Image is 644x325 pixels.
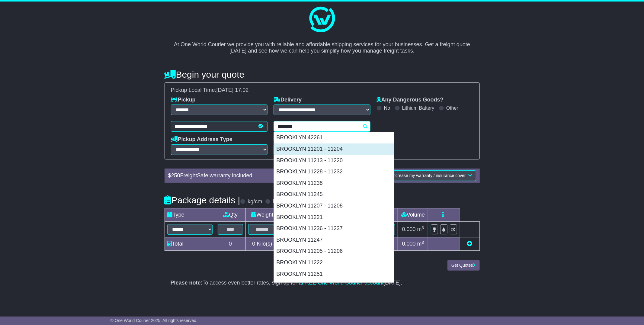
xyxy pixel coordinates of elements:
[274,97,302,103] label: Delivery
[384,105,390,111] label: No
[447,260,480,271] button: Get Quotes
[165,208,215,222] td: Type
[274,132,394,143] div: BROOKLYN 42261
[171,172,180,179] span: 250
[376,97,444,103] label: Any Dangerous Goods?
[246,208,279,222] td: Weight
[307,5,337,35] img: One World Courier Logo - great freight rates
[422,240,424,245] sup: 3
[402,226,416,232] span: 0.000
[171,280,203,286] strong: Please note:
[274,155,394,166] div: BROOKLYN 11213 - 11220
[402,105,434,111] label: Lithium Battery
[274,178,394,189] div: BROOKLYN 11238
[467,241,473,247] a: Add new item
[398,208,428,222] td: Volume
[216,87,249,93] span: [DATE] 17:02
[446,105,458,111] label: Other
[171,136,232,143] label: Pickup Address Type
[165,195,240,205] h4: Package details |
[246,237,279,251] td: Kilo(s)
[274,223,394,234] div: BROOKLYN 11236 - 11237
[274,257,394,269] div: BROOKLYN 11222
[274,280,394,291] div: BROOKLYN 11209 - 11210
[274,269,394,280] div: BROOKLYN 11251
[274,200,394,212] div: BROOKLYN 11207 - 11208
[274,189,394,200] div: BROOKLYN 11245
[422,225,424,230] sup: 3
[392,173,466,178] span: Increase my warranty / insurance cover
[274,246,394,257] div: BROOKLYN 11205 - 11206
[274,166,394,178] div: BROOKLYN 11228 - 11232
[171,97,196,103] label: Pickup
[402,241,416,247] span: 0.000
[165,237,215,251] td: Total
[111,318,198,323] span: © One World Courier 2025. All rights reserved.
[215,237,246,251] td: 0
[417,226,424,232] span: m
[417,241,424,247] span: m
[171,280,474,286] p: To access even better rates, sign up for a [DATE].
[168,87,476,94] div: Pickup Local Time:
[273,198,283,205] label: lb/in
[248,198,262,205] label: kg/cm
[252,241,255,247] span: 0
[274,234,394,246] div: BROOKLYN 11247
[215,208,246,222] td: Qty
[171,35,474,54] p: At One World Courier we provide you with reliable and affordable shipping services for your busin...
[165,172,339,179] div: $ FreightSafe warranty included
[274,143,394,155] div: BROOKLYN 11201 - 11204
[165,69,480,79] h4: Begin your quote
[388,170,476,181] button: Increase my warranty / insurance cover
[274,212,394,223] div: BROOKLYN 11221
